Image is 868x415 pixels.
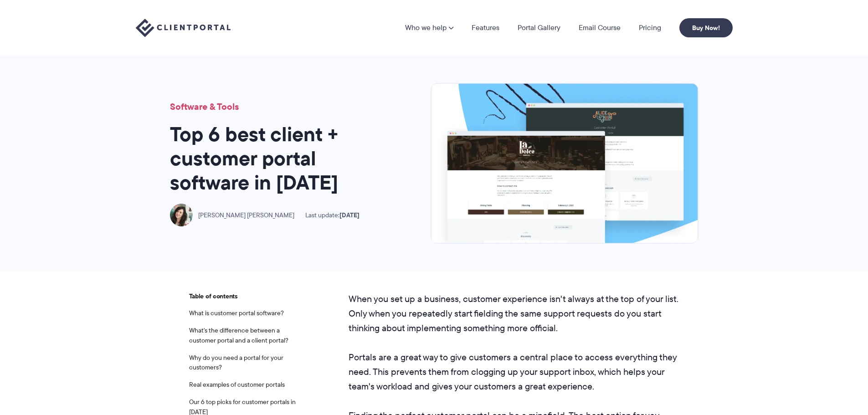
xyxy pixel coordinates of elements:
a: Pricing [639,24,661,31]
a: What is customer portal software? [189,308,284,318]
a: Software & Tools [170,100,239,113]
span: Last update: [305,211,360,219]
a: Features [472,24,499,31]
a: Real examples of customer portals [189,380,285,389]
a: Why do you need a portal for your customers? [189,353,283,372]
a: Portal Gallery [518,24,560,31]
a: Email Course [579,24,621,31]
a: Buy Now! [679,18,733,37]
span: [PERSON_NAME] [PERSON_NAME] [198,211,294,219]
p: Portals are a great way to give customers a central place to access everything they need. This pr... [349,350,679,394]
a: What's the difference between a customer portal and a client portal? [189,326,288,345]
a: Who we help [405,24,453,31]
span: Table of contents [189,292,303,302]
p: When you set up a business, customer experience isn't always at the top of your list. Only when y... [349,292,679,335]
time: [DATE] [339,210,360,220]
h1: Top 6 best client + customer portal software in [DATE] [170,123,389,195]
